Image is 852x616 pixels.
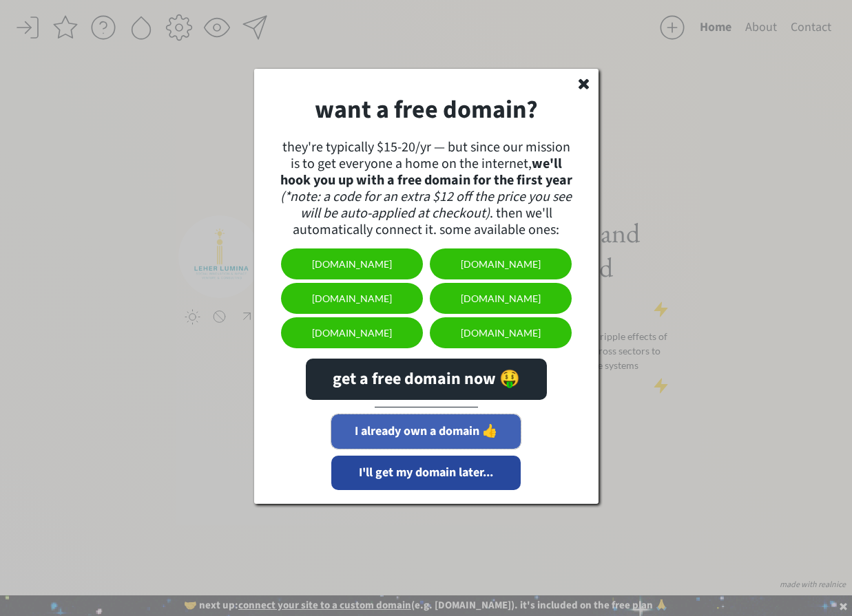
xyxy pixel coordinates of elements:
[331,414,521,449] button: I already own a domain 👍
[281,317,423,348] button: [DOMAIN_NAME]
[331,456,521,490] button: I'll get my domain later...
[281,248,423,279] button: [DOMAIN_NAME]
[430,283,572,314] button: [DOMAIN_NAME]
[261,98,592,129] h1: want a free domain?
[280,154,572,190] strong: we'll hook you up with a free domain for the first year
[281,283,423,314] button: [DOMAIN_NAME]
[430,317,572,348] button: [DOMAIN_NAME]
[430,248,572,279] button: [DOMAIN_NAME]
[280,187,574,223] em: (*note: a code for an extra $12 off the price you see will be auto-applied at checkout)
[278,139,575,238] div: they're typically $15-20/yr — but since our mission is to get everyone a home on the internet, . ...
[306,359,547,400] button: get a free domain now 🤑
